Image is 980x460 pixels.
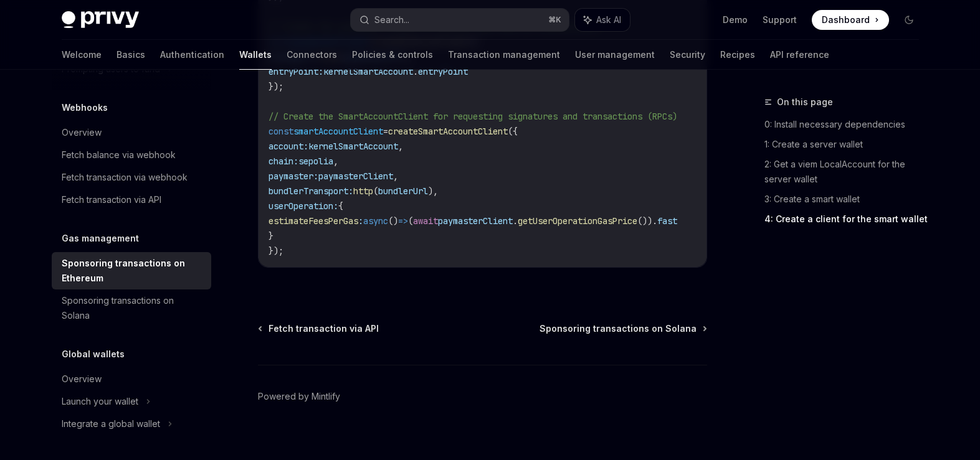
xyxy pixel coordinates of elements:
[333,156,338,167] span: ,
[352,40,433,70] a: Policies & controls
[351,9,569,31] button: Search...⌘K
[269,245,283,256] span: });
[287,40,337,70] a: Connectors
[508,126,518,137] span: ({
[269,171,318,182] span: paymaster:
[822,14,870,26] span: Dashboard
[764,154,929,189] a: 2: Get a viem LocalAccount for the server wallet
[62,148,176,162] div: Fetch balance via webhook
[540,322,697,335] span: Sponsoring transactions on Solana
[62,256,204,286] div: Sponsoring transactions on Ethereum
[763,14,797,26] a: Support
[62,372,102,387] div: Overview
[323,66,413,77] span: kernelSmartAccount
[269,200,338,212] span: userOperation:
[62,416,160,431] div: Integrate a global wallet
[308,141,398,152] span: kernelSmartAccount
[413,66,418,77] span: .
[770,40,829,70] a: API reference
[269,141,308,152] span: account:
[62,293,204,323] div: Sponsoring transactions on Solana
[670,40,705,70] a: Security
[777,95,833,110] span: On this page
[52,252,211,289] a: Sponsoring transactions on Ethereum
[398,141,403,152] span: ,
[62,11,139,29] img: dark logo
[657,215,677,227] span: fast
[438,215,513,227] span: paymasterClient
[548,15,561,25] span: ⌘ K
[160,40,224,70] a: Authentication
[812,10,889,30] a: Dashboard
[575,40,655,70] a: User management
[378,185,428,197] span: bundlerUrl
[269,185,353,197] span: bundlerTransport:
[298,156,333,167] span: sepolia
[62,100,108,115] h5: Webhooks
[293,126,383,137] span: smartAccountClient
[52,166,211,189] a: Fetch transaction via webhook
[596,14,621,26] span: Ask AI
[62,347,125,362] h5: Global wallets
[52,368,211,390] a: Overview
[383,126,388,137] span: =
[269,215,358,227] span: estimateFeesPerGas
[448,40,560,70] a: Transaction management
[764,134,929,154] a: 1: Create a server wallet
[269,81,283,92] span: });
[269,126,293,137] span: const
[62,170,188,185] div: Fetch transaction via webhook
[62,192,161,207] div: Fetch transaction via API
[637,215,657,227] span: ()).
[269,156,298,167] span: chain:
[540,322,706,335] a: Sponsoring transactions on Solana
[62,394,138,409] div: Launch your wallet
[258,390,340,403] a: Powered by Mintlify
[269,111,677,122] span: // Create the SmartAccountClient for requesting signatures and transactions (RPCs)
[259,322,379,335] a: Fetch transaction via API
[413,215,438,227] span: await
[575,9,630,31] button: Ask AI
[373,185,378,197] span: (
[358,215,363,227] span: :
[899,10,919,30] button: Toggle dark mode
[269,66,323,77] span: entryPoint:
[62,40,102,70] a: Welcome
[393,171,398,182] span: ,
[52,289,211,327] a: Sponsoring transactions on Solana
[723,14,748,26] a: Demo
[764,189,929,209] a: 3: Create a smart wallet
[398,215,408,227] span: =>
[764,209,929,229] a: 4: Create a client for the smart wallet
[408,215,413,227] span: (
[513,215,518,227] span: .
[353,185,373,197] span: http
[388,215,398,227] span: ()
[52,121,211,144] a: Overview
[428,185,438,197] span: ),
[52,189,211,211] a: Fetch transaction via API
[418,66,468,77] span: entryPoint
[269,230,274,242] span: }
[239,40,272,70] a: Wallets
[720,40,755,70] a: Recipes
[62,231,139,246] h5: Gas management
[52,144,211,166] a: Fetch balance via webhook
[117,40,145,70] a: Basics
[518,215,637,227] span: getUserOperationGasPrice
[62,125,102,140] div: Overview
[338,200,343,212] span: {
[318,171,393,182] span: paymasterClient
[764,115,929,134] a: 0: Install necessary dependencies
[269,322,379,335] span: Fetch transaction via API
[388,126,508,137] span: createSmartAccountClient
[363,215,388,227] span: async
[374,12,409,27] div: Search...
